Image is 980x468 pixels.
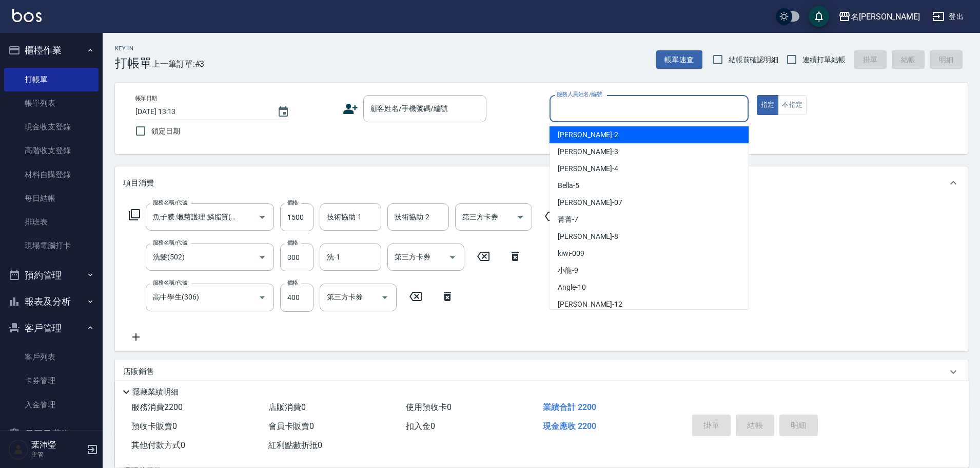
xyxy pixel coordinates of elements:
[557,90,602,98] label: 服務人員姓名/編號
[4,91,99,115] a: 帳單列表
[4,115,99,139] a: 現金收支登錄
[558,299,622,310] span: [PERSON_NAME] -12
[151,126,180,137] span: 鎖定日期
[558,248,584,259] span: kiwi -009
[153,279,187,287] label: 服務名稱/代號
[4,262,99,289] button: 預約管理
[135,103,267,120] input: YYYY/MM/DD hh:mm
[4,393,99,417] a: 入金管理
[254,249,270,266] button: Open
[809,6,829,27] button: save
[115,56,152,70] h3: 打帳單
[543,402,596,412] span: 業績合計 2200
[558,197,622,208] span: [PERSON_NAME] -07
[268,440,322,450] span: 紅利點數折抵 0
[558,214,578,225] span: 菁菁 -7
[4,369,99,392] a: 卡券管理
[131,421,177,431] span: 預收卡販賣 0
[268,402,306,412] span: 店販消費 0
[4,234,99,257] a: 現場電腦打卡
[406,402,452,412] span: 使用預收卡 0
[543,421,596,431] span: 現金應收 2200
[558,146,618,157] span: [PERSON_NAME] -3
[31,450,84,459] p: 主管
[406,421,435,431] span: 扣入金 0
[757,95,779,115] button: 指定
[4,345,99,369] a: 客戶列表
[287,199,298,207] label: 價格
[851,10,920,23] div: 名[PERSON_NAME]
[4,210,99,234] a: 排班表
[4,139,99,162] a: 高階收支登錄
[778,95,807,115] button: 不指定
[135,95,157,102] label: 帳單日期
[444,249,461,266] button: Open
[558,129,618,140] span: [PERSON_NAME] -2
[131,402,183,412] span: 服務消費 2200
[115,166,968,199] div: 項目消費
[123,366,154,377] p: 店販銷售
[656,50,702,69] button: 帳單速查
[558,180,579,191] span: Bella -5
[12,9,42,22] img: Logo
[287,239,298,247] label: 價格
[558,163,618,174] span: [PERSON_NAME] -4
[153,239,187,247] label: 服務名稱/代號
[4,163,99,186] a: 材料自購登錄
[4,288,99,315] button: 報表及分析
[153,199,187,207] label: 服務名稱/代號
[123,178,154,189] p: 項目消費
[558,265,578,276] span: 小龍 -9
[4,37,99,64] button: 櫃檯作業
[512,209,528,226] button: Open
[115,45,152,52] h2: Key In
[4,315,99,342] button: 客戶管理
[152,58,205,70] span: 上一筆訂單:#3
[268,421,314,431] span: 會員卡販賣 0
[271,100,296,124] button: Choose date, selected date is 2025-08-16
[928,7,968,26] button: 登出
[4,421,99,447] button: 員工及薪資
[31,440,84,450] h5: 葉沛瑩
[729,54,779,65] span: 結帳前確認明細
[4,186,99,210] a: 每日結帳
[4,68,99,91] a: 打帳單
[834,6,924,27] button: 名[PERSON_NAME]
[287,279,298,287] label: 價格
[377,289,393,306] button: Open
[115,360,968,384] div: 店販銷售
[8,439,29,460] img: Person
[254,209,270,226] button: Open
[802,54,846,65] span: 連續打單結帳
[254,289,270,306] button: Open
[558,231,618,242] span: [PERSON_NAME] -8
[558,282,586,293] span: Angle -10
[131,440,185,450] span: 其他付款方式 0
[132,387,179,398] p: 隱藏業績明細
